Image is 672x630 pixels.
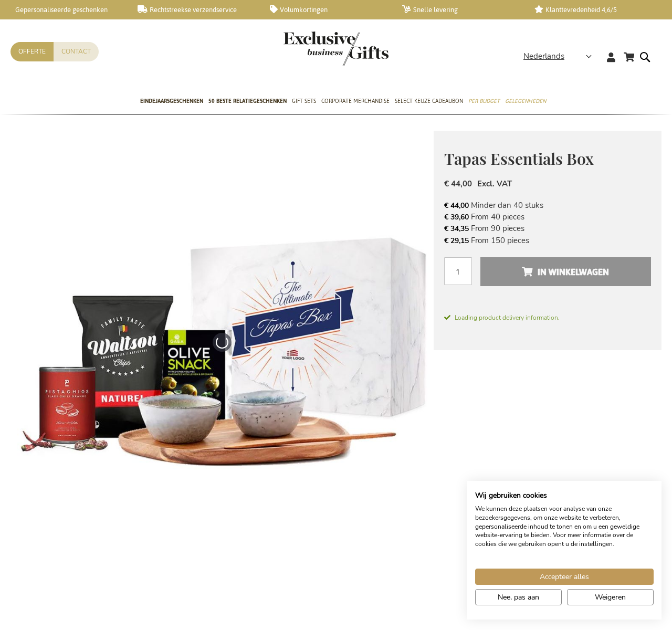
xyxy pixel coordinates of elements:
a: Volumkortingen [270,5,385,14]
li: From 90 pieces [444,223,651,234]
span: Corporate Merchandise [321,96,390,107]
a: Offerte [10,42,54,61]
h2: Wij gebruiken cookies [475,491,654,500]
button: Accepteer alle cookies [475,569,654,585]
span: Loading product delivery information. [444,313,651,322]
span: Nederlands [523,50,564,62]
span: € 29,15 [444,236,469,246]
a: Klanttevredenheid 4,6/5 [534,5,650,14]
span: € 39,60 [444,212,469,222]
input: Aantal [444,257,472,285]
button: Pas cookie voorkeuren aan [475,589,562,605]
a: Select Keuze Cadeaubon [395,89,463,115]
span: Select Keuze Cadeaubon [395,96,463,107]
span: Tapas Essentials Box [444,148,594,169]
a: Per Budget [468,89,500,115]
span: Per Budget [468,96,500,107]
a: Tapas Essentials Box [121,558,167,609]
a: Rechtstreekse verzendservice [138,5,253,14]
a: The Tapas Essentials Box [174,558,220,609]
a: The Tapas Essentials Box [226,558,272,609]
li: From 40 pieces [444,211,651,223]
img: Tapas Essentials Box [10,131,434,553]
span: € 44,00 [444,178,472,189]
span: Nee, pas aan [498,592,539,603]
span: Accepteer alles [540,571,589,582]
button: Alle cookies weigeren [567,589,654,605]
a: The Tapas Essentials Box [331,558,377,609]
span: Eindejaarsgeschenken [140,96,203,107]
a: Gelegenheden [505,89,546,115]
span: 50 beste relatiegeschenken [208,96,287,107]
span: Gelegenheden [505,96,546,107]
a: Snelle levering [402,5,518,14]
a: 50 beste relatiegeschenken [208,89,287,115]
a: Eindejaarsgeschenken [140,89,203,115]
span: Weigeren [595,592,626,603]
img: Exclusive Business gifts logo [283,31,388,66]
span: Excl. VAT [477,178,512,189]
p: We kunnen deze plaatsen voor analyse van onze bezoekersgegevens, om onze website te verbeteren, g... [475,505,654,549]
a: Gift Sets [292,89,316,115]
span: Gift Sets [292,96,316,107]
a: Contact [54,42,99,61]
span: € 34,35 [444,224,469,234]
li: Minder dan 40 stuks [444,199,651,211]
a: Corporate Merchandise [321,89,390,115]
a: Gepersonaliseerde geschenken [5,5,121,14]
span: € 44,00 [444,201,469,211]
li: From 150 pieces [444,235,651,246]
a: store logo [283,31,336,66]
a: The Tapas Essentials Box [279,558,325,609]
